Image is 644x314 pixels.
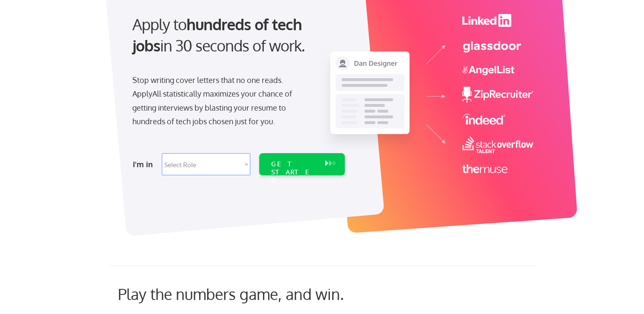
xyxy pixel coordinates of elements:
div: Play the numbers game, and win. [118,285,382,303]
div: Apply to in 30 seconds of work. [132,14,341,57]
strong: hundreds of tech jobs [132,14,306,55]
div: Stop writing cover letters that no one reads. ApplyAll statistically maximizes your chance of get... [132,73,307,128]
div: I'm in [133,157,157,171]
div: GET STARTED [271,160,317,185]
